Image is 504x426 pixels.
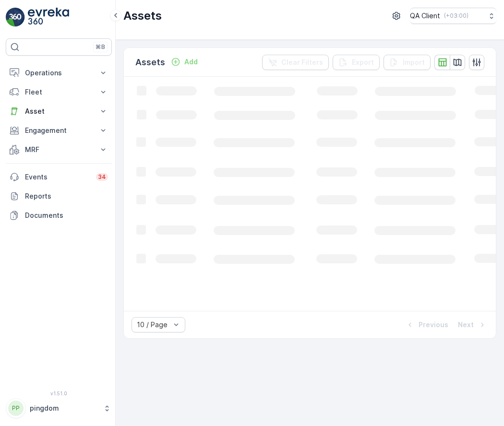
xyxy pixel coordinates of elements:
[25,191,108,201] p: Reports
[6,167,112,187] a: Events34
[28,8,69,27] img: logo_light-DOdMpM7g.png
[404,319,449,331] button: Previous
[8,401,24,416] div: PP
[6,63,112,83] button: Operations
[6,398,112,418] button: PPpingdom
[410,11,440,21] p: QA Client
[281,58,323,67] p: Clear Filters
[444,12,468,20] p: ( +03:00 )
[184,57,198,67] p: Add
[96,43,105,51] p: ⌘B
[6,206,112,225] a: Documents
[410,8,496,24] button: QA Client(+03:00)
[6,121,112,140] button: Engagement
[98,173,106,181] p: 34
[352,58,374,67] p: Export
[25,145,93,154] p: MRF
[457,319,488,331] button: Next
[25,68,93,78] p: Operations
[6,187,112,206] a: Reports
[6,8,25,27] img: logo
[6,102,112,121] button: Asset
[458,320,474,330] p: Next
[333,55,380,70] button: Export
[167,56,202,68] button: Add
[30,403,98,413] p: pingdom
[403,58,425,67] p: Import
[25,126,93,135] p: Engagement
[6,140,112,159] button: MRF
[25,87,93,97] p: Fleet
[262,55,329,70] button: Clear Filters
[419,320,448,330] p: Previous
[25,211,108,220] p: Documents
[384,55,431,70] button: Import
[25,106,93,116] p: Asset
[123,8,162,24] p: Assets
[6,390,112,396] span: v 1.51.0
[135,56,165,69] p: Assets
[25,172,90,182] p: Events
[6,83,112,102] button: Fleet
